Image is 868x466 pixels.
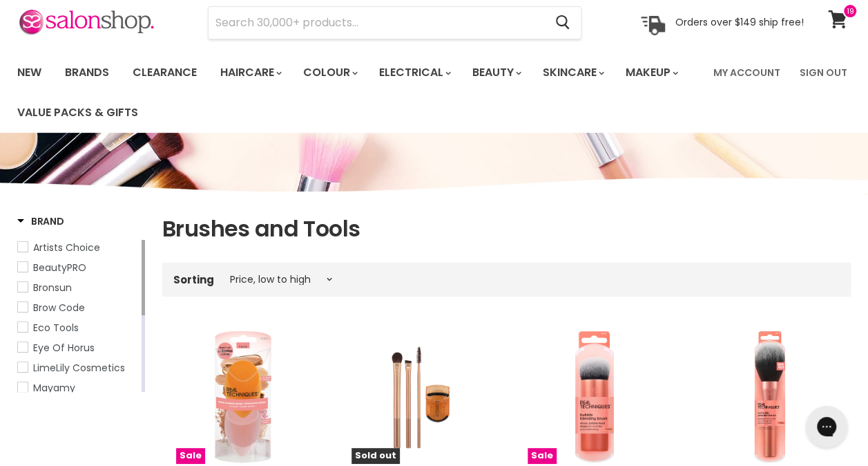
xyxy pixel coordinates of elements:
[176,330,310,464] a: Real Techniques Miracle Complexion & Miracle Powder Sponge DuoSale
[462,58,530,87] a: Beauty
[210,58,290,87] a: Haircare
[544,7,581,39] button: Search
[208,6,581,39] form: Product
[799,401,854,452] iframe: Gorgias live chat messenger
[33,281,72,295] span: Bronsun
[33,361,125,375] span: LimeLily Cosmetics
[162,214,851,243] h1: Brushes and Tools
[703,330,837,464] img: Real Techniques Extra Big Powder Brush
[17,240,139,255] a: Artists Choice
[17,214,64,228] h3: Brand
[293,58,366,87] a: Colour
[528,330,662,464] a: Real Techniques Bubble Blending BrushSale
[528,448,557,464] span: Sale
[17,300,139,315] a: Brow Code
[7,53,705,133] ul: Main menu
[7,98,148,127] a: Value Packs & Gifts
[17,280,139,295] a: Bronsun
[369,58,459,87] a: Electrical
[122,58,207,87] a: Clearance
[33,261,86,274] span: BeautyPRO
[351,330,485,464] img: Real Techniques Starlit Glaza Eye + Lash Set
[17,360,139,375] a: LimeLily Cosmetics
[675,16,804,28] p: Orders over $149 ship free!
[351,448,400,464] span: Sold out
[351,330,485,464] a: Real Techniques Starlit Glaza Eye + Lash SetSold out
[33,301,85,315] span: Brow Code
[209,7,544,39] input: Search
[176,448,205,464] span: Sale
[791,58,856,87] a: Sign Out
[33,321,79,335] span: Eco Tools
[17,260,139,275] a: BeautyPRO
[55,58,119,87] a: Brands
[176,330,310,464] img: Real Techniques Miracle Complexion & Miracle Powder Sponge Duo
[705,58,789,87] a: My Account
[33,241,100,254] span: Artists Choice
[17,320,139,335] a: Eco Tools
[17,380,139,395] a: Mayamy
[17,340,139,355] a: Eye Of Horus
[173,274,214,286] label: Sorting
[33,381,75,395] span: Mayamy
[615,58,686,87] a: Makeup
[528,330,662,464] img: Real Techniques Bubble Blending Brush
[532,58,613,87] a: Skincare
[33,341,95,355] span: Eye Of Horus
[7,58,52,87] a: New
